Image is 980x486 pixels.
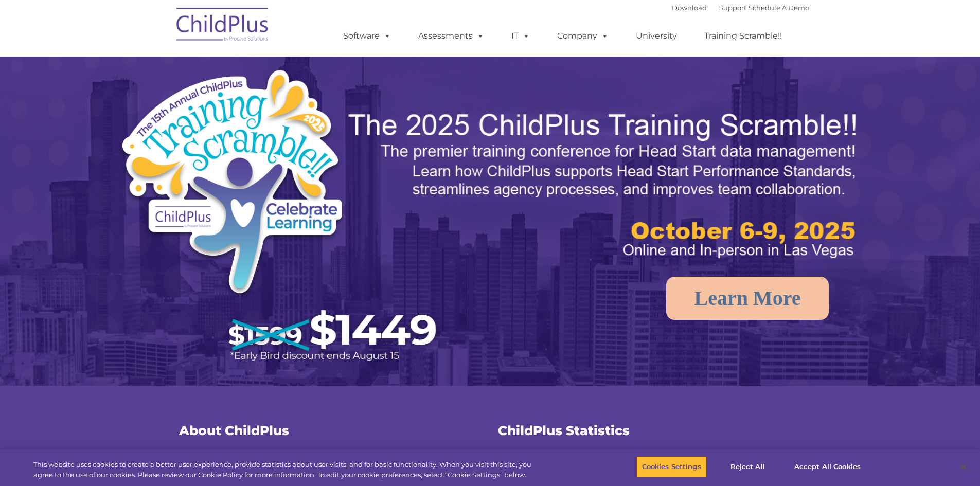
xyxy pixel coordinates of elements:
a: Schedule A Demo [749,4,809,12]
span: About ChildPlus [179,423,289,438]
a: Support [719,4,746,12]
a: Training Scramble!! [694,26,792,46]
a: Company [547,26,619,46]
span: ChildPlus Statistics [498,423,630,438]
a: Software [333,26,401,46]
font: | [672,4,809,12]
a: Download [672,4,707,12]
img: ChildPlus by Procare Solutions [171,1,274,52]
button: Accept All Cookies [789,456,866,478]
a: University [626,26,687,46]
a: IT [501,26,540,46]
button: Reject All [716,456,780,478]
a: Assessments [408,26,494,46]
div: This website uses cookies to create a better user experience, provide statistics about user visit... [33,460,539,480]
button: Cookies Settings [636,456,707,478]
a: Learn More [666,277,829,320]
button: Close [952,456,975,478]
